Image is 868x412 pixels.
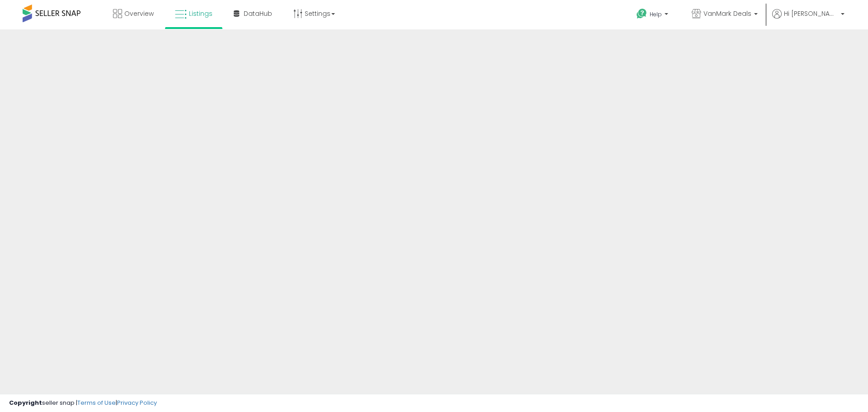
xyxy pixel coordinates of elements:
[629,1,677,29] a: Help
[636,8,647,19] i: Get Help
[124,9,154,18] span: Overview
[117,398,157,407] a: Privacy Policy
[703,9,751,18] span: VanMark Deals
[650,10,662,18] span: Help
[772,9,844,29] a: Hi [PERSON_NAME]
[244,9,272,18] span: DataHub
[189,9,212,18] span: Listings
[9,398,42,407] strong: Copyright
[784,9,838,18] span: Hi [PERSON_NAME]
[9,399,157,407] div: seller snap | |
[77,398,116,407] a: Terms of Use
